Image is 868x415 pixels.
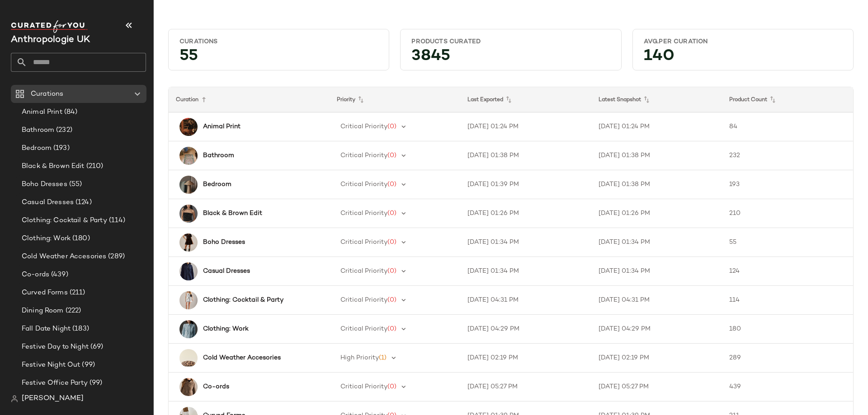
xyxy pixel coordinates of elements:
[460,257,591,286] td: [DATE] 01:34 PM
[591,315,722,344] td: [DATE] 04:29 PM
[22,306,64,316] span: Dining Room
[179,118,198,136] img: 4133940870035_000_e20
[340,210,387,217] span: Critical Priority
[71,233,90,244] span: (180)
[22,324,71,334] span: Fall Date Night
[179,147,198,165] img: 4544I319AA_000_a
[203,180,231,189] b: Bedroom
[22,393,84,404] span: [PERSON_NAME]
[722,257,853,286] td: 124
[203,266,250,276] b: Casual Dresses
[722,315,853,344] td: 180
[88,378,103,388] span: (99)
[340,268,387,275] span: Critical Priority
[330,87,461,112] th: Priority
[722,344,853,373] td: 289
[460,141,591,170] td: [DATE] 01:38 PM
[203,209,262,218] b: Black & Brown Edit
[179,349,198,367] img: 4152962200032_070_e
[722,373,853,401] td: 439
[460,373,591,401] td: [DATE] 05:27 PM
[22,179,67,190] span: Boho Dresses
[22,360,80,370] span: Festive Night Out
[722,199,853,228] td: 210
[11,395,18,402] img: svg%3e
[62,107,78,117] span: (84)
[80,360,95,370] span: (99)
[172,50,385,66] div: 55
[106,252,125,262] span: (289)
[203,151,234,160] b: Bathroom
[68,288,85,298] span: (211)
[22,378,88,388] span: Festive Office Party
[52,143,70,154] span: (193)
[591,344,722,373] td: [DATE] 02:19 PM
[387,268,396,275] span: (0)
[340,354,379,361] span: High Priority
[340,297,387,303] span: Critical Priority
[722,141,853,170] td: 232
[460,286,591,315] td: [DATE] 04:31 PM
[387,210,396,217] span: (0)
[591,170,722,199] td: [DATE] 01:38 PM
[64,306,81,316] span: (222)
[460,315,591,344] td: [DATE] 04:29 PM
[460,112,591,141] td: [DATE] 01:24 PM
[387,326,396,332] span: (0)
[203,324,249,334] b: Clothing: Work
[22,270,49,280] span: Co-ords
[722,286,853,315] td: 114
[31,89,63,99] span: Curations
[85,161,104,172] span: (210)
[179,205,198,223] img: 4140263430152_001_b
[22,252,106,262] span: Cold Weather Accesories
[22,197,74,208] span: Casual Dresses
[22,342,89,352] span: Festive Day to Night
[203,353,281,363] b: Cold Weather Accesories
[22,233,71,244] span: Clothing: Work
[637,50,849,66] div: 140
[722,87,853,112] th: Product Count
[22,288,68,298] span: Curved Forms
[460,199,591,228] td: [DATE] 01:26 PM
[460,228,591,257] td: [DATE] 01:34 PM
[22,125,54,135] span: Bathroom
[591,257,722,286] td: [DATE] 01:34 PM
[460,344,591,373] td: [DATE] 02:19 PM
[411,37,610,46] div: Products Curated
[460,170,591,199] td: [DATE] 01:39 PM
[644,37,842,46] div: Avg.per Curation
[340,181,387,188] span: Critical Priority
[71,324,89,334] span: (183)
[22,107,62,117] span: Animal Print
[49,270,68,280] span: (439)
[591,87,722,112] th: Latest Snapshot
[169,87,330,112] th: Curation
[179,262,198,280] img: 4130912140002_047_e
[591,373,722,401] td: [DATE] 05:27 PM
[387,123,396,130] span: (0)
[340,326,387,332] span: Critical Priority
[340,383,387,390] span: Critical Priority
[404,50,617,66] div: 3845
[340,152,387,159] span: Critical Priority
[340,123,387,130] span: Critical Priority
[54,125,72,135] span: (232)
[387,383,396,390] span: (0)
[387,297,396,303] span: (0)
[22,143,52,154] span: Bedroom
[591,112,722,141] td: [DATE] 01:24 PM
[22,215,107,226] span: Clothing: Cocktail & Party
[379,354,387,361] span: (1)
[89,342,104,352] span: (69)
[591,141,722,170] td: [DATE] 01:38 PM
[179,291,198,309] img: 4130839430020_007_e2
[203,382,229,392] b: Co-ords
[387,239,396,246] span: (0)
[203,122,241,131] b: Animal Print
[591,199,722,228] td: [DATE] 01:26 PM
[11,20,88,33] img: cfy_white_logo.C9jOOHJF.svg
[11,35,90,45] span: Current Company Name
[203,238,245,247] b: Boho Dresses
[722,228,853,257] td: 55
